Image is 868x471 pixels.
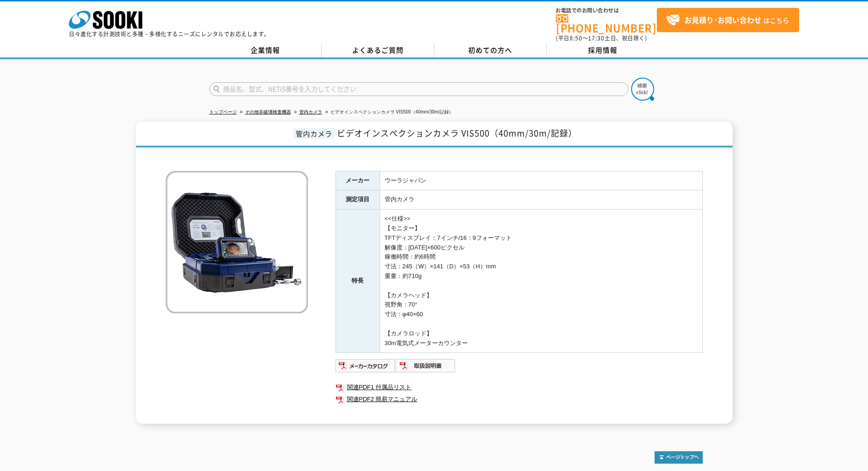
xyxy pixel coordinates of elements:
input: 商品名、型式、NETIS番号を入力してください [209,82,628,96]
td: 管内カメラ [380,190,702,210]
td: <<仕様>> 【モニター】 TFTディスプレイ：7インチ/16：9フォーマット 解像度：[DATE]×600ピクセル 稼働時間：約6時間 寸法：245（W）×141（D）×53（H）mm 重量：... [380,210,702,353]
span: はこちら [666,13,789,27]
span: (平日 ～ 土日、祝日除く) [556,34,647,42]
a: その他非破壊検査機器 [245,109,291,114]
a: 管内カメラ [299,109,322,114]
img: トップページへ [655,451,703,464]
th: 特長 [336,210,380,353]
li: ビデオインスペクションカメラ VIS500（40mm/30m/記録） [324,108,454,117]
span: 初めての方へ [468,45,512,55]
img: ビデオインスペクションカメラ VIS500（40mm/30m/記録） [166,171,308,313]
a: 関連PDF1 付属品リスト [336,381,703,393]
a: 採用情報 [547,44,659,57]
span: 8:50 [570,34,582,42]
a: 取扱説明書 [396,365,456,372]
strong: お見積り･お問い合わせ [684,14,762,25]
th: メーカー [336,171,380,190]
span: 管内カメラ [293,128,335,139]
th: 測定項目 [336,190,380,210]
span: お電話でのお問い合わせは [556,8,657,13]
a: メーカーカタログ [336,365,396,372]
a: 企業情報 [209,44,322,57]
p: 日々進化する計測技術と多種・多様化するニーズにレンタルでお応えします。 [69,31,270,37]
span: ビデオインスペクションカメラ VIS500（40mm/30m/記録） [337,127,577,139]
a: [PHONE_NUMBER] [556,14,657,33]
a: よくあるご質問 [322,44,434,57]
td: ウーラジャパン [380,171,702,190]
img: メーカーカタログ [336,358,396,373]
img: btn_search.png [631,78,654,101]
img: 取扱説明書 [396,358,456,373]
a: トップページ [209,109,237,114]
a: お見積り･お問い合わせはこちら [657,8,799,32]
a: 初めての方へ [434,44,547,57]
span: 17:30 [588,34,605,42]
a: 関連PDF2 簡易マニュアル [336,393,703,405]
